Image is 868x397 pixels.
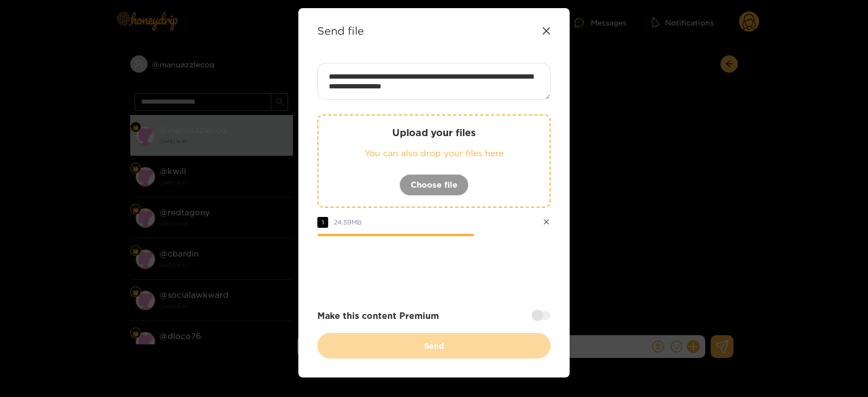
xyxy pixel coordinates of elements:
[399,174,469,196] button: Choose file
[340,147,528,159] p: You can also drop your files here
[317,217,328,228] span: 1
[317,310,439,322] strong: Make this content Premium
[317,333,551,358] button: Send
[317,24,364,37] strong: Send file
[340,126,528,139] p: Upload your files
[334,219,362,226] span: 24.59 MB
